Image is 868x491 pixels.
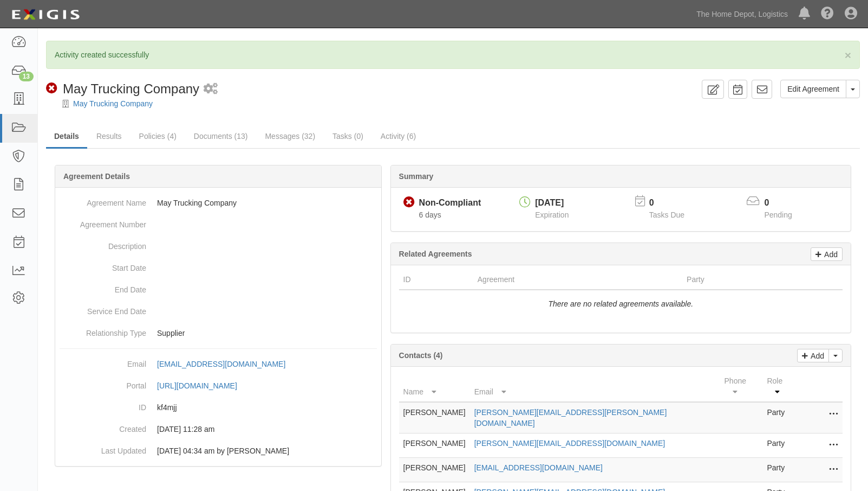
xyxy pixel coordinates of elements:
i: Non-Compliant [403,197,415,208]
i: 2 scheduled workflows [204,84,218,95]
dt: ID [60,397,146,413]
b: Related Agreements [399,250,472,258]
a: [EMAIL_ADDRESS][DOMAIN_NAME] [157,360,297,368]
a: Results [88,125,130,147]
dt: Agreement Name [60,192,146,208]
p: 0 [764,197,805,209]
a: Messages (32) [257,125,323,147]
dd: [DATE] 11:28 am [60,418,377,440]
p: Add [808,349,824,362]
a: Tasks (0) [324,125,371,147]
th: Role [762,371,799,402]
span: Expiration [535,211,569,219]
div: [EMAIL_ADDRESS][DOMAIN_NAME] [157,359,285,369]
td: [PERSON_NAME] [399,458,470,482]
th: Name [399,371,470,402]
dt: End Date [60,279,146,295]
span: Tasks Due [649,211,684,219]
dd: [DATE] 04:34 am by [PERSON_NAME] [60,440,377,462]
button: Close [845,49,851,61]
td: [PERSON_NAME] [399,433,470,458]
span: May Trucking Company [63,81,199,96]
a: Edit Agreement [780,80,846,98]
td: [PERSON_NAME] [399,402,470,433]
dt: Agreement Number [60,214,146,230]
b: Agreement Details [63,172,130,181]
th: Party [682,270,803,290]
th: Agreement [473,270,682,290]
th: ID [399,270,473,290]
b: Summary [399,172,434,181]
dt: Relationship Type [60,322,146,339]
a: [URL][DOMAIN_NAME] [157,381,249,390]
dt: Start Date [60,257,146,273]
td: Party [762,458,799,482]
span: Since 10/01/2025 [419,211,441,219]
dt: Description [60,235,146,252]
dd: Supplier [60,322,377,344]
th: Email [470,371,720,402]
a: [PERSON_NAME][EMAIL_ADDRESS][PERSON_NAME][DOMAIN_NAME] [474,408,667,428]
div: [DATE] [535,197,569,209]
dd: May Trucking Company [60,192,377,214]
a: Documents (13) [186,125,256,147]
a: Details [46,125,87,149]
p: Add [821,248,838,260]
a: The Home Depot, Logistics [691,3,793,25]
a: Add [797,349,829,362]
dt: Last Updated [60,440,146,456]
td: Party [762,433,799,458]
a: Add [811,247,843,261]
div: 13 [19,72,34,81]
p: Activity created successfully [55,49,851,60]
td: Party [762,402,799,433]
dt: Email [60,353,146,369]
i: Help Center - Complianz [821,8,834,21]
a: Activity (6) [373,125,424,147]
i: There are no related agreements available. [548,299,693,308]
b: Contacts (4) [399,351,443,360]
th: Phone [720,371,763,402]
i: Non-Compliant [46,83,57,94]
a: May Trucking Company [73,99,153,108]
div: Non-Compliant [419,197,481,209]
a: [EMAIL_ADDRESS][DOMAIN_NAME] [474,463,603,472]
dd: kf4mjj [60,397,377,418]
div: May Trucking Company [46,80,199,98]
dt: Service End Date [60,301,146,317]
span: Pending [764,211,792,219]
a: Policies (4) [131,125,185,147]
a: [PERSON_NAME][EMAIL_ADDRESS][DOMAIN_NAME] [474,439,665,448]
dt: Portal [60,375,146,391]
img: logo-5460c22ac91f19d4615b14bd174203de0afe785f0fc80cf4dbbc73dc1793850b.png [8,5,83,24]
dt: Created [60,418,146,435]
p: 0 [649,197,698,209]
span: × [845,49,851,61]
